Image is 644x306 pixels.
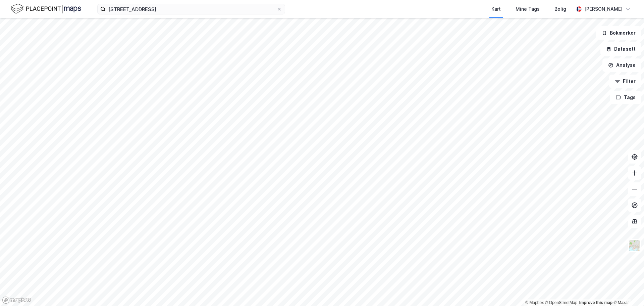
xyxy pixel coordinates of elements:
[525,300,544,305] a: Mapbox
[610,91,641,104] button: Tags
[106,4,277,14] input: Søk på adresse, matrikkel, gårdeiere, leietakere eller personer
[2,296,32,304] a: Mapbox homepage
[554,5,566,13] div: Bolig
[584,5,623,13] div: [PERSON_NAME]
[628,239,641,252] img: Z
[610,274,644,306] div: Kontrollprogram for chat
[610,274,644,306] iframe: Chat Widget
[491,5,501,13] div: Kart
[516,5,540,13] div: Mine Tags
[600,42,641,56] button: Datasett
[596,26,641,40] button: Bokmerker
[579,300,612,305] a: Improve this map
[545,300,578,305] a: OpenStreetMap
[11,3,81,15] img: logo.f888ab2527a4732fd821a326f86c7f29.svg
[609,75,641,88] button: Filter
[602,58,641,72] button: Analyse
